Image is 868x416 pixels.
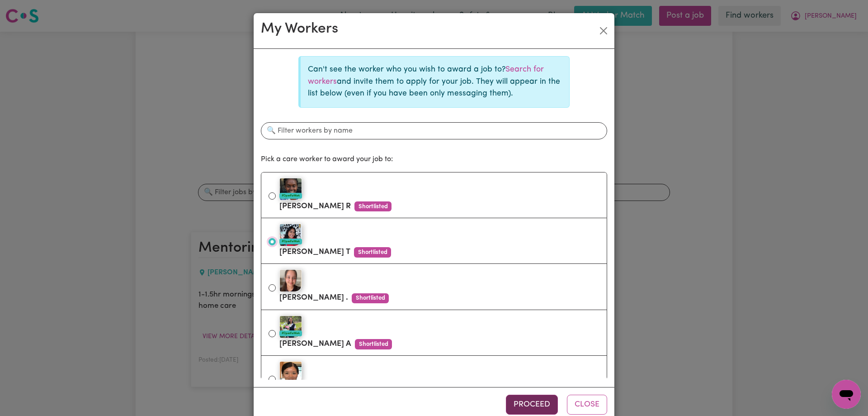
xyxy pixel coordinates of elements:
[354,201,392,211] span: Shortlisted
[261,20,338,38] h2: My Workers
[279,193,302,199] div: #OpenForWork
[279,176,599,214] label: [PERSON_NAME] R
[261,122,607,139] input: 🔍 Filter workers by name
[279,361,302,384] img: Amy Y
[279,269,302,292] img: Rasleen kaur .
[506,395,558,415] button: Proceed
[279,178,302,201] img: Ruth R
[279,316,302,338] img: Apurva A
[279,330,302,336] div: #OpenForWork
[832,380,861,409] iframe: Button to launch messaging window
[596,24,611,38] button: Close
[279,268,599,306] label: [PERSON_NAME] .
[261,154,607,165] p: Pick a care worker to award your job to:
[279,222,599,260] label: [PERSON_NAME] T
[355,339,392,349] span: Shortlisted
[279,239,302,244] div: #OpenForWork
[308,66,544,85] a: Search for workers
[352,293,389,303] span: Shortlisted
[279,359,599,397] label: [PERSON_NAME] Y
[279,314,599,352] label: [PERSON_NAME] A
[567,395,607,415] button: Close
[279,224,302,246] img: Rachel T
[354,247,391,257] span: Shortlisted
[308,64,562,100] p: Can't see the worker who you wish to award a job to? and invite them to apply for your job. They ...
